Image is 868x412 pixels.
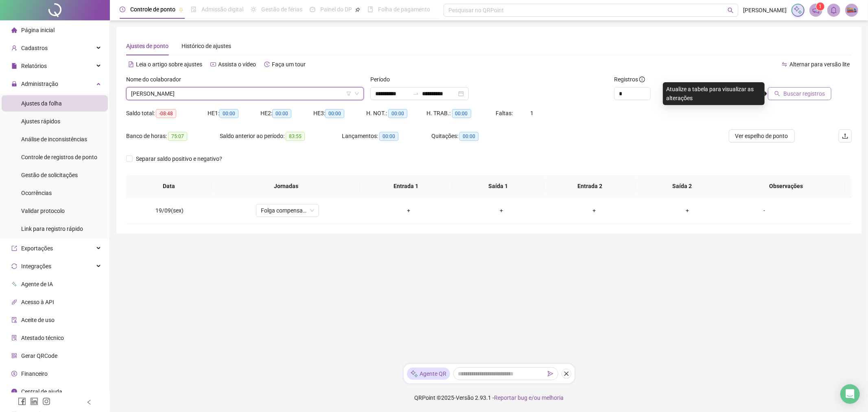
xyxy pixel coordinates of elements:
[735,182,838,191] span: Observações
[130,6,175,13] span: Controle de ponto
[191,7,197,12] span: file-done
[21,27,55,33] span: Página inicial
[313,109,366,118] div: HE 3:
[11,299,17,305] span: api
[220,131,342,141] div: Saldo anterior ao período:
[325,109,344,118] span: 00:00
[11,245,17,251] span: export
[11,317,17,323] span: audit
[354,91,359,96] span: down
[155,207,184,214] span: 19/09(sex)
[212,175,360,197] th: Jornadas
[11,45,17,51] span: user-add
[743,6,787,15] span: [PERSON_NAME]
[346,91,351,96] span: filter
[379,132,398,141] span: 00:00
[168,132,187,141] span: 75:07
[378,6,430,13] span: Folha de pagamento
[21,45,48,51] span: Cadastros
[272,109,291,118] span: 00:00
[367,7,373,12] span: book
[272,61,306,68] span: Faça um tour
[21,299,54,305] span: Acesso à API
[251,7,256,12] span: sun
[264,61,270,67] span: history
[261,6,302,13] span: Gestão de férias
[647,206,727,215] div: +
[846,4,858,16] img: 75773
[181,43,231,49] span: Histórico de ajustes
[21,353,57,359] span: Gerar QRCode
[456,394,474,401] span: Versão
[452,109,471,118] span: 00:00
[11,353,17,359] span: qrcode
[210,61,216,67] span: youtube
[774,91,780,96] span: search
[110,384,868,412] footer: QRPoint © 2025 - 2.93.1 -
[355,7,360,12] span: pushpin
[131,88,359,100] span: GILDENE SANTANA
[126,109,208,118] div: Saldo total:
[11,263,17,269] span: sync
[840,384,860,404] div: Open Intercom Messenger
[728,7,734,13] span: search
[461,206,541,215] div: +
[261,204,314,217] span: Folga compensatória
[21,226,83,232] span: Link para registro rápido
[407,368,450,380] div: Agente QR
[11,63,17,69] span: file
[782,61,787,67] span: swap
[11,81,17,87] span: lock
[320,6,352,13] span: Painel do DP
[494,394,564,401] span: Reportar bug e/ou melhoria
[735,131,788,140] span: Ver espelho de ponto
[21,154,97,160] span: Controle de registros de ponto
[133,154,225,163] span: Separar saldo positivo e negativo?
[794,6,802,15] img: sparkle-icon.fc2bf0ac1784a2077858766a79e2daf3.svg
[816,2,824,11] sup: 1
[21,317,55,323] span: Aceite de uso
[555,206,634,215] div: +
[21,81,58,87] span: Administração
[201,6,243,13] span: Admissão digital
[636,175,728,197] th: Saída 2
[496,110,514,116] span: Faltas:
[21,208,65,214] span: Validar protocolo
[219,109,238,118] span: 00:00
[21,136,87,142] span: Análise de inconsistências
[431,131,513,141] div: Quitações:
[260,109,313,118] div: HE 2:
[21,100,62,107] span: Ajustes da folha
[218,61,256,68] span: Assista o vídeo
[410,370,418,378] img: sparkle-icon.fc2bf0ac1784a2077858766a79e2daf3.svg
[740,206,788,215] div: -
[179,7,184,12] span: pushpin
[42,397,50,405] span: instagram
[30,397,38,405] span: linkedin
[86,399,92,405] span: left
[531,110,534,116] span: 1
[21,245,53,252] span: Exportações
[789,61,850,68] span: Alternar para versão lite
[452,175,544,197] th: Saída 1
[548,371,553,377] span: send
[126,175,212,197] th: Data
[663,82,765,105] div: Atualize a tabela para visualizar as alterações
[21,370,48,377] span: Financeiro
[342,131,431,141] div: Lançamentos:
[830,7,837,14] span: bell
[11,371,17,377] span: dollar
[842,133,848,139] span: upload
[459,132,479,141] span: 00:00
[21,281,53,287] span: Agente de IA
[120,7,125,12] span: clock-circle
[126,43,168,49] span: Ajustes de ponto
[366,109,427,118] div: H. NOT.:
[126,131,220,141] div: Banco de horas:
[728,175,845,197] th: Observações
[639,77,645,82] span: info-circle
[21,335,64,341] span: Atestado técnico
[286,132,305,141] span: 83:55
[812,7,820,14] span: notification
[729,129,795,142] button: Ver espelho de ponto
